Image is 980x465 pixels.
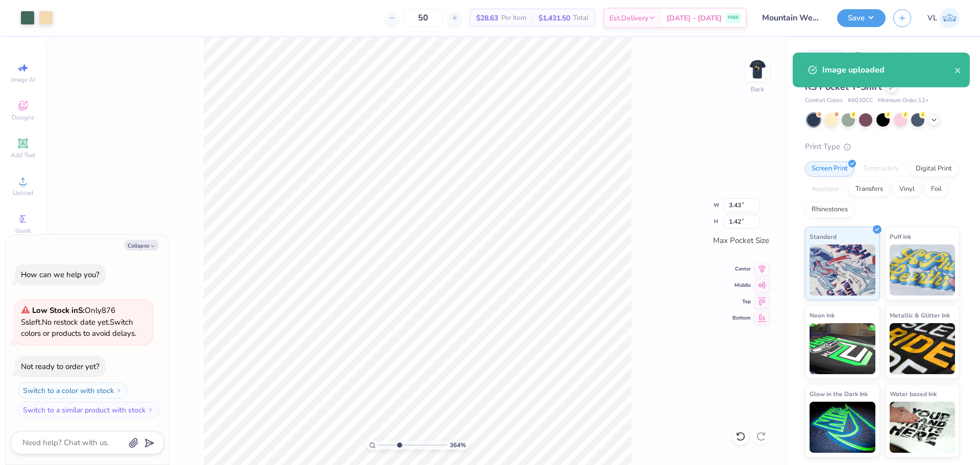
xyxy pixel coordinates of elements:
div: Embroidery [857,161,906,177]
span: Bottom [732,314,751,322]
img: Puff Ink [890,244,955,296]
img: Back [747,59,768,80]
span: No restock date yet. [42,317,110,327]
span: Upload [13,189,33,197]
div: Foil [924,182,948,197]
span: Add Text [11,151,35,159]
span: [DATE] - [DATE] [667,13,722,23]
span: Total [573,13,589,23]
div: How can we help you? [21,270,100,280]
img: Metallic & Glitter Ink [890,323,955,374]
span: Designs [12,113,34,121]
button: Switch to a similar product with stock [17,402,159,418]
span: Glow in the Dark Ink [810,388,868,399]
div: Screen Print [805,161,854,177]
span: Only 876 Ss left. Switch colors or products to avoid delays. [21,305,136,338]
img: Neon Ink [810,323,875,374]
span: Metallic & Glitter Ink [890,310,950,321]
img: Standard [810,244,875,296]
div: Transfers [849,182,890,197]
img: Glow in the Dark Ink [810,402,875,453]
div: Digital Print [909,161,959,177]
img: Water based Ink [890,402,955,453]
span: 364 % [450,440,466,450]
strong: Low Stock in S : [32,305,85,315]
span: # 6030CC [848,96,873,105]
span: Middle [732,282,751,289]
span: Puff Ink [890,231,911,242]
div: Image uploaded [822,64,954,76]
div: Back [751,85,764,94]
span: Neon Ink [810,310,835,321]
input: Untitled Design [754,8,829,28]
span: Top [732,298,751,305]
span: $28.63 [476,13,498,23]
div: Applique [805,182,846,197]
img: Switch to a color with stock [116,387,122,394]
span: Est. Delivery [609,13,648,23]
span: Per Item [501,13,526,23]
span: Comfort Colors [805,96,843,105]
span: Standard [810,231,837,242]
button: close [954,64,962,76]
button: Switch to a color with stock [17,382,128,399]
input: – – [403,9,443,27]
span: $1,431.50 [538,13,570,23]
span: Center [732,265,751,273]
span: Greek [15,227,31,235]
div: Not ready to order yet? [21,361,100,372]
span: FREE [728,14,739,21]
div: Print Type [805,141,960,153]
div: Rhinestones [805,202,854,217]
div: Vinyl [893,182,921,197]
button: Collapse [125,240,159,251]
span: Image AI [11,76,35,84]
img: Switch to a similar product with stock [148,407,154,413]
span: Water based Ink [890,388,937,399]
span: Minimum Order: 12 + [878,96,929,105]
